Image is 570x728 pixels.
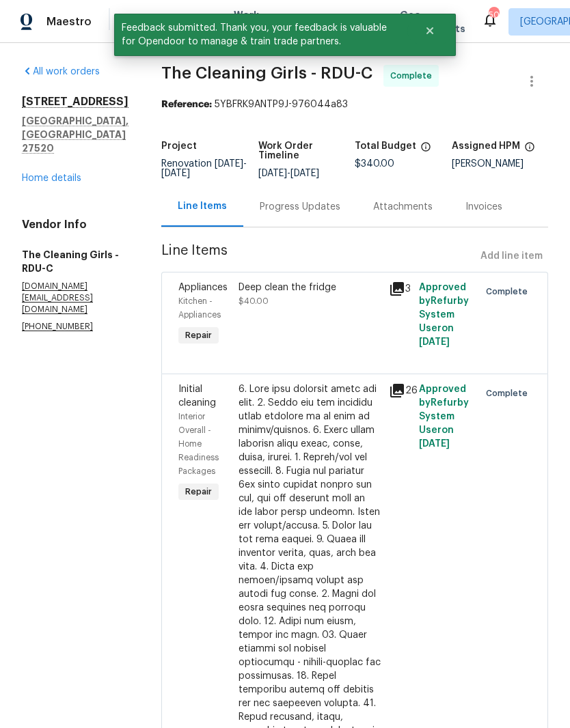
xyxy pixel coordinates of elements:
h5: The Cleaning Girls - RDU-C [22,248,128,275]
div: 5YBFRK9ANTP9J-976044a83 [161,98,548,111]
span: Complete [390,69,437,83]
span: Repair [180,328,217,342]
div: Deep clean the fridge [239,281,381,294]
span: Interior Overall - Home Readiness Packages [178,412,219,475]
span: - [258,169,319,178]
span: $40.00 [239,297,269,305]
span: Complete [486,285,533,298]
span: Complete [486,387,533,400]
a: All work orders [22,67,100,76]
span: $340.00 [355,159,394,169]
div: 26 [389,382,411,399]
button: Close [407,17,452,44]
span: [DATE] [258,169,287,178]
span: - [161,159,247,178]
span: Renovation [161,159,247,178]
div: [PERSON_NAME] [452,159,549,169]
h5: Assigned HPM [452,141,520,151]
span: Appliances [178,283,228,292]
span: Repair [180,485,217,499]
span: Line Items [161,244,475,269]
span: Maestro [46,15,92,29]
span: Work Orders [234,8,269,36]
span: Approved by Refurby System User on [419,283,469,347]
h5: Total Budget [355,141,416,151]
span: [DATE] [419,439,450,449]
span: [DATE] [215,159,243,169]
span: Feedback submitted. Thank you, your feedback is valuable for Opendoor to manage & train trade par... [114,14,407,56]
span: Geo Assignments [400,8,465,36]
h4: Vendor Info [22,218,128,232]
span: [DATE] [290,169,319,178]
div: 3 [389,281,411,297]
span: The Cleaning Girls - RDU-C [161,65,372,81]
div: Line Items [178,199,227,213]
b: Reference: [161,100,212,109]
span: The total cost of line items that have been proposed by Opendoor. This sum includes line items th... [420,141,431,159]
div: Invoices [465,200,502,214]
span: The hpm assigned to this work order. [524,141,535,159]
span: Initial cleaning [178,384,216,408]
a: Home details [22,173,81,183]
div: Attachments [373,200,433,214]
span: [DATE] [419,337,450,347]
div: Progress Updates [260,200,340,214]
span: [DATE] [161,169,190,178]
div: 50 [489,8,498,22]
span: Approved by Refurby System User on [419,384,469,449]
h5: Work Order Timeline [258,141,355,160]
span: Kitchen - Appliances [178,297,221,319]
h5: Project [161,141,197,151]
